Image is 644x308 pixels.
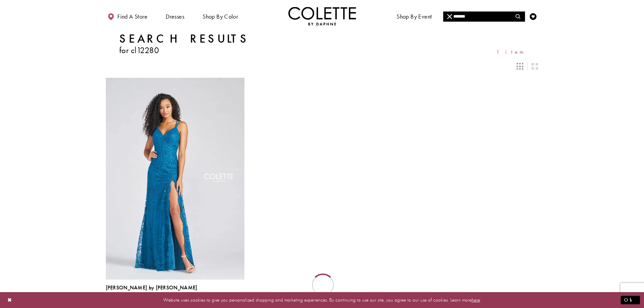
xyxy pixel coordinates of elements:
[4,294,16,306] button: Close Dialog
[517,63,523,70] span: Switch layout to 3 columns
[106,78,539,307] div: Product List
[106,285,197,299] div: Colette by Daphne Style No. CL12280
[119,46,249,55] h3: for cl12280
[472,297,480,303] a: here
[531,63,538,70] span: Switch layout to 2 columns
[106,284,197,291] span: [PERSON_NAME] by [PERSON_NAME]
[621,296,640,304] button: Submit Dialog
[395,7,433,25] span: Shop By Event
[102,59,543,74] div: Layout Controls
[449,7,499,25] a: Meet the designer
[106,78,244,279] a: Visit Colette by Daphne Style No. CL12280 Page
[443,11,456,22] button: Close Search
[288,7,356,25] a: Visit Home Page
[119,32,249,46] h1: Search Results
[528,7,538,25] a: Check Wishlist
[397,13,432,20] span: Shop By Event
[49,295,595,305] p: Website uses cookies to give you personalized shopping and marketing experiences. By continuing t...
[166,13,184,20] span: Dresses
[117,13,147,20] span: Find a store
[511,11,525,22] button: Submit Search
[288,7,356,25] img: Colette by Daphne
[496,49,525,55] span: 1 item
[202,13,238,20] span: Shop by color
[106,7,149,25] a: Find a store
[201,7,240,25] span: Shop by color
[164,7,186,25] span: Dresses
[443,11,525,22] input: Search
[443,11,525,22] div: Search form
[513,7,523,25] a: Toggle search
